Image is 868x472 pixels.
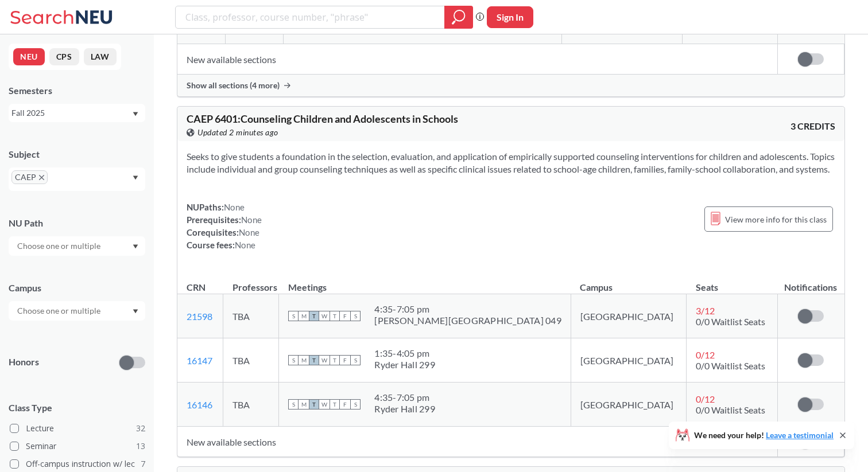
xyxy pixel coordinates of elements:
[223,383,279,427] td: TBA
[694,431,834,439] span: We need your help!
[11,304,108,318] input: Choose one or multiple
[177,75,844,96] div: Show all sections (4 more)
[187,399,212,410] a: 16146
[141,458,145,470] span: 7
[9,84,145,97] div: Semesters
[184,7,436,27] input: Class, professor, course number, "phrase"
[235,240,255,250] span: None
[9,148,145,161] div: Subject
[309,355,319,365] span: T
[696,305,715,316] span: 3 / 12
[13,48,45,65] button: NEU
[9,282,145,294] div: Campus
[288,355,299,365] span: S
[133,175,138,180] svg: Dropdown arrow
[9,217,145,229] div: NU Path
[187,281,206,294] div: CRN
[11,170,48,184] span: CAEPX to remove pill
[319,311,330,321] span: W
[9,236,145,256] div: Dropdown arrow
[136,440,145,453] span: 13
[350,399,361,409] span: S
[790,120,835,132] span: 3 CREDITS
[374,359,435,370] div: Ryder Hall 299
[487,6,533,28] button: Sign In
[187,311,212,322] a: 21598
[350,311,361,321] span: S
[187,150,835,175] section: Seeks to give students a foundation in the selection, evaluation, and application of empirically ...
[766,430,834,440] a: Leave a testimonial
[696,393,715,404] span: 0 / 12
[340,311,350,321] span: F
[197,126,278,139] span: Updated 2 minutes ago
[187,201,262,251] div: NUPaths: Prerequisites: Corequisites: Course fees:
[223,338,279,383] td: TBA
[9,301,145,321] div: Dropdown arrow
[10,457,145,471] label: Off-campus instruction w/ lec
[299,355,309,365] span: M
[223,270,279,294] th: Professors
[299,399,309,409] span: M
[187,355,212,366] a: 16147
[571,383,686,427] td: [GEOGRAPHIC_DATA]
[571,270,686,294] th: Campus
[241,214,262,225] span: None
[9,401,145,414] span: Class Type
[187,80,280,91] span: Show all sections (4 more)
[725,212,827,227] span: View more info for this class
[330,311,340,321] span: T
[299,311,309,321] span: M
[224,202,245,212] span: None
[9,104,145,122] div: Fall 2025Dropdown arrow
[177,44,777,75] td: New available sections
[223,294,279,338] td: TBA
[374,303,561,315] div: 4:35 - 7:05 pm
[571,338,686,383] td: [GEOGRAPHIC_DATA]
[133,309,138,314] svg: Dropdown arrow
[84,48,117,65] button: LAW
[350,355,361,365] span: S
[319,355,330,365] span: W
[571,294,686,338] td: [GEOGRAPHIC_DATA]
[330,355,340,365] span: T
[136,422,145,435] span: 32
[10,421,145,436] label: Lecture
[696,360,765,371] span: 0/0 Waitlist Seats
[374,403,435,415] div: Ryder Hall 299
[340,355,350,365] span: F
[49,48,79,65] button: CPS
[279,270,571,294] th: Meetings
[11,107,131,119] div: Fall 2025
[39,175,44,180] svg: X to remove pill
[10,439,145,454] label: Seminar
[187,112,458,125] span: CAEP 6401 : Counseling Children and Adolescents in Schools
[340,399,350,409] span: F
[696,316,765,327] span: 0/0 Waitlist Seats
[374,392,435,403] div: 4:35 - 7:05 pm
[452,9,466,25] svg: magnifying glass
[319,399,330,409] span: W
[239,227,259,237] span: None
[288,311,299,321] span: S
[177,427,777,457] td: New available sections
[374,315,561,326] div: [PERSON_NAME][GEOGRAPHIC_DATA] 049
[696,349,715,360] span: 0 / 12
[696,404,765,415] span: 0/0 Waitlist Seats
[444,6,473,29] div: magnifying glass
[330,399,340,409] span: T
[374,348,435,359] div: 1:35 - 4:05 pm
[9,167,145,191] div: CAEPX to remove pillDropdown arrow
[9,356,39,369] p: Honors
[687,270,778,294] th: Seats
[11,239,108,253] input: Choose one or multiple
[133,112,138,116] svg: Dropdown arrow
[777,270,844,294] th: Notifications
[133,244,138,249] svg: Dropdown arrow
[309,399,319,409] span: T
[309,311,319,321] span: T
[288,399,299,409] span: S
